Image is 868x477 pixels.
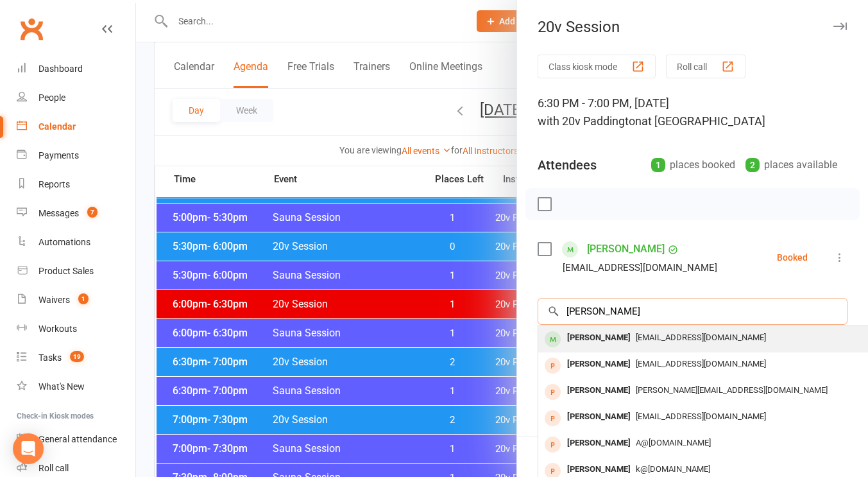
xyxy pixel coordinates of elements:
div: places booked [651,156,735,174]
span: [EMAIL_ADDRESS][DOMAIN_NAME] [636,359,766,369]
div: Roll call [38,463,69,473]
div: 6:30 PM - 7:00 PM, [DATE] [538,94,847,130]
span: A@[DOMAIN_NAME] [636,438,711,447]
span: [EMAIL_ADDRESS][DOMAIN_NAME] [636,412,766,421]
div: [PERSON_NAME] [562,381,636,400]
a: Dashboard [17,55,135,83]
div: Workouts [38,324,77,334]
button: Class kiosk mode [538,55,656,78]
div: 1 [651,158,665,172]
a: Workouts [17,315,135,343]
a: Calendar [17,112,135,141]
div: prospect [545,410,561,426]
button: Roll call [666,55,745,78]
a: People [17,83,135,112]
a: Waivers 1 [17,286,135,315]
a: Reports [17,170,135,199]
div: Reports [38,179,70,189]
input: Search to add attendees [538,298,847,325]
span: with 20v Paddington [538,114,642,128]
a: Messages 7 [17,199,135,228]
div: [PERSON_NAME] [562,434,636,453]
div: Open Intercom Messenger [13,433,44,464]
a: Automations [17,228,135,257]
a: Payments [17,141,135,170]
div: Calendar [38,121,76,132]
div: Messages [38,208,79,218]
div: 2 [745,158,760,172]
span: k@[DOMAIN_NAME] [636,464,710,474]
div: 20v Session [517,18,868,36]
div: prospect [545,437,561,453]
div: Waivers [38,295,70,305]
span: at [GEOGRAPHIC_DATA] [642,114,765,128]
div: [PERSON_NAME] [562,408,636,426]
div: [PERSON_NAME] [562,329,636,347]
div: Tasks [38,352,62,363]
a: General attendance kiosk mode [17,425,135,454]
div: places available [745,156,837,174]
div: People [38,92,65,103]
div: General attendance [38,434,117,444]
span: 19 [70,351,84,362]
span: 7 [87,207,98,218]
div: Product Sales [38,266,94,276]
div: Attendees [538,156,597,174]
div: Booked [777,253,808,262]
a: What's New [17,372,135,401]
div: Dashboard [38,64,83,74]
a: Tasks 19 [17,343,135,372]
a: [PERSON_NAME] [587,239,665,259]
div: Automations [38,237,90,247]
div: What's New [38,381,85,392]
span: [EMAIL_ADDRESS][DOMAIN_NAME] [636,333,766,342]
span: [PERSON_NAME][EMAIL_ADDRESS][DOMAIN_NAME] [636,385,828,395]
div: [PERSON_NAME] [562,355,636,374]
div: [EMAIL_ADDRESS][DOMAIN_NAME] [563,259,717,276]
a: Clubworx [15,13,47,45]
a: Product Sales [17,257,135,286]
div: member [545,331,561,347]
span: 1 [78,293,89,304]
div: prospect [545,384,561,400]
div: prospect [545,358,561,374]
div: Payments [38,150,79,160]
